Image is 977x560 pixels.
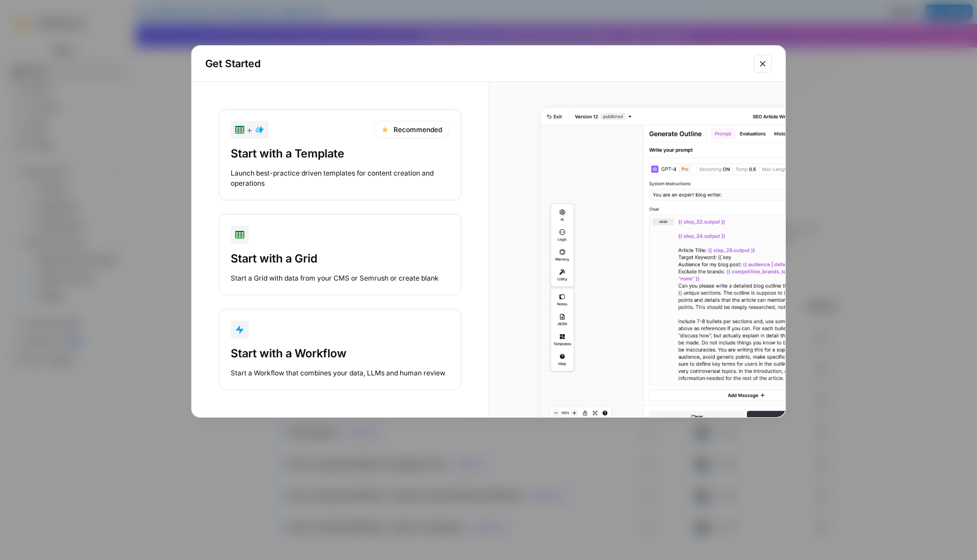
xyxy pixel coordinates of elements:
div: Start a Grid with data from your CMS or Semrush or create blank [231,273,449,283]
button: Start with a GridStart a Grid with data from your CMS or Semrush or create blank [219,214,461,295]
div: Launch best-practice driven templates for content creation and operations [231,168,449,189]
div: Start with a Template [231,146,449,161]
div: Start with a Workflow [231,345,449,361]
div: Recommended [374,121,449,139]
button: +RecommendedStart with a TemplateLaunch best-practice driven templates for content creation and o... [219,109,461,200]
div: + [235,123,264,137]
button: Close modal [754,55,772,73]
button: Start with a WorkflowStart a Workflow that combines your data, LLMs and human review [219,309,461,390]
h2: Get Started [205,56,747,72]
div: Start with a Grid [231,251,449,266]
div: Start a Workflow that combines your data, LLMs and human review [231,368,449,378]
